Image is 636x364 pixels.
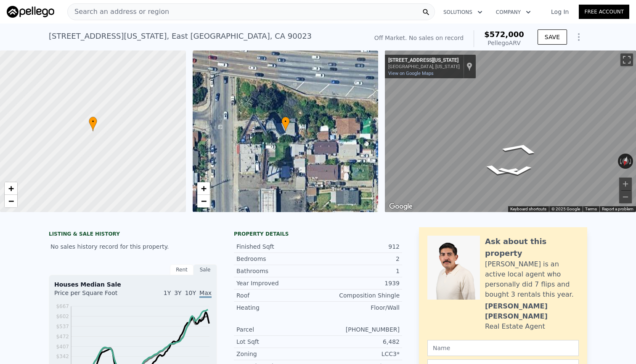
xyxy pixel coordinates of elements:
[236,242,318,251] div: Finished Sqft
[619,178,632,190] button: Zoom in
[488,162,544,179] path: Go Northwest, Beswick St
[54,289,133,302] div: Price per Square Foot
[318,279,400,287] div: 1939
[489,5,538,20] button: Company
[374,34,464,42] div: Off Market. No sales on record
[437,5,489,20] button: Solutions
[236,255,318,263] div: Bedrooms
[485,259,579,300] div: [PERSON_NAME] is an active local agent who personally did 7 flips and bought 3 rentals this year.
[551,207,580,211] span: © 2025 Google
[56,303,69,309] tspan: $667
[318,303,400,312] div: Floor/Wall
[585,207,597,211] a: Terms (opens in new tab)
[602,207,633,211] a: Report a problem
[466,62,472,71] a: Show location on map
[620,153,631,170] button: Reset the view
[388,57,460,64] div: [STREET_ADDRESS][US_STATE]
[49,231,217,239] div: LISTING & SALE HISTORY
[387,201,415,212] img: Google
[619,191,632,203] button: Zoom out
[56,314,69,319] tspan: $602
[510,206,546,212] button: Keyboard shortcuts
[318,255,400,263] div: 2
[197,195,210,207] a: Zoom out
[56,353,69,359] tspan: $342
[485,301,579,321] div: [PERSON_NAME] [PERSON_NAME]
[89,118,97,125] span: •
[170,264,193,275] div: Rent
[388,71,434,76] a: View on Google Maps
[56,324,69,329] tspan: $537
[427,340,579,356] input: Name
[236,337,318,346] div: Lot Sqft
[236,303,318,312] div: Heating
[385,50,636,212] div: Street View
[484,39,524,47] div: Pellego ARV
[56,334,69,340] tspan: $472
[387,201,415,212] a: Open this area in Google Maps (opens a new window)
[5,182,17,195] a: Zoom in
[54,280,212,289] div: Houses Median Sale
[281,118,290,125] span: •
[199,290,212,298] span: Max
[620,53,633,66] button: Toggle fullscreen view
[197,182,210,195] a: Zoom in
[56,344,69,350] tspan: $407
[318,325,400,334] div: [PHONE_NUMBER]
[318,267,400,275] div: 1
[174,290,181,296] span: 3Y
[281,117,290,131] div: •
[318,291,400,300] div: Composition Shingle
[318,350,400,358] div: LCC3*
[68,7,169,17] span: Search an address or region
[485,236,579,259] div: Ask about this property
[318,242,400,251] div: 912
[385,50,636,212] div: Map
[318,337,400,346] div: 6,482
[8,183,14,194] span: +
[570,29,587,45] button: Show Options
[484,30,524,39] span: $572,000
[629,154,633,169] button: Rotate clockwise
[5,195,17,207] a: Zoom out
[236,350,318,358] div: Zoning
[185,290,196,296] span: 10Y
[618,154,623,169] button: Rotate counterclockwise
[236,279,318,287] div: Year Improved
[388,64,460,69] div: [GEOGRAPHIC_DATA], [US_STATE]
[538,29,567,45] button: SAVE
[490,139,550,158] path: Go South, S Indiana St
[164,290,171,296] span: 1Y
[579,5,629,19] a: Free Account
[8,196,14,206] span: −
[49,30,312,42] div: [STREET_ADDRESS][US_STATE] , East [GEOGRAPHIC_DATA] , CA 90023
[89,117,97,131] div: •
[234,231,402,237] div: Property details
[7,6,54,18] img: Pellego
[193,264,217,275] div: Sale
[236,267,318,275] div: Bathrooms
[201,196,206,206] span: −
[541,8,579,16] a: Log In
[201,183,206,194] span: +
[485,321,545,332] div: Real Estate Agent
[236,291,318,300] div: Roof
[236,325,318,334] div: Parcel
[49,239,217,254] div: No sales history record for this property.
